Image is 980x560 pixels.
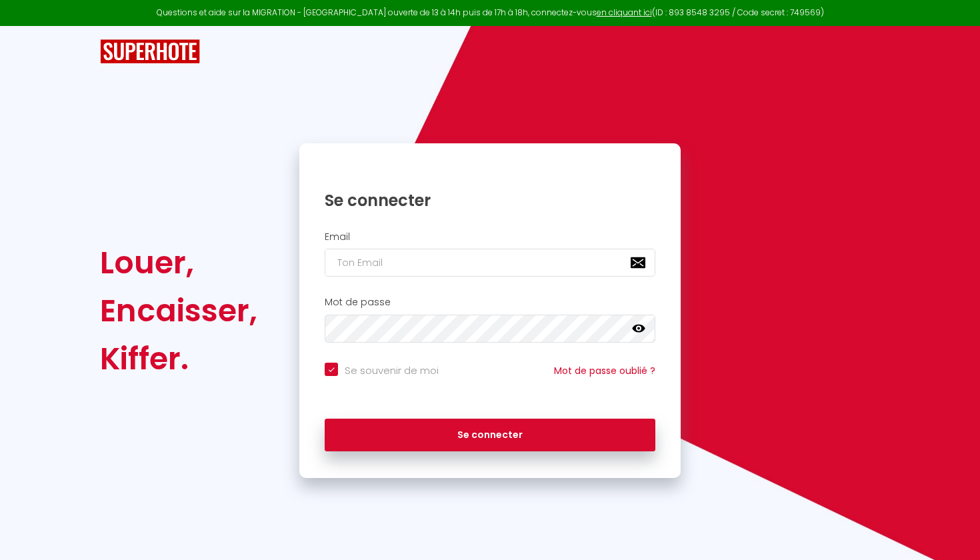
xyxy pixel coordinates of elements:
input: Ton Email [325,249,655,277]
div: Louer, [100,239,257,287]
div: Kiffer. [100,335,257,383]
h2: Email [325,231,655,243]
button: Se connecter [325,419,655,452]
div: Encaisser, [100,287,257,335]
a: Mot de passe oublié ? [554,364,655,377]
h2: Mot de passe [325,297,655,308]
img: SuperHote logo [100,39,200,64]
a: en cliquant ici [597,7,652,18]
h1: Se connecter [325,190,655,211]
